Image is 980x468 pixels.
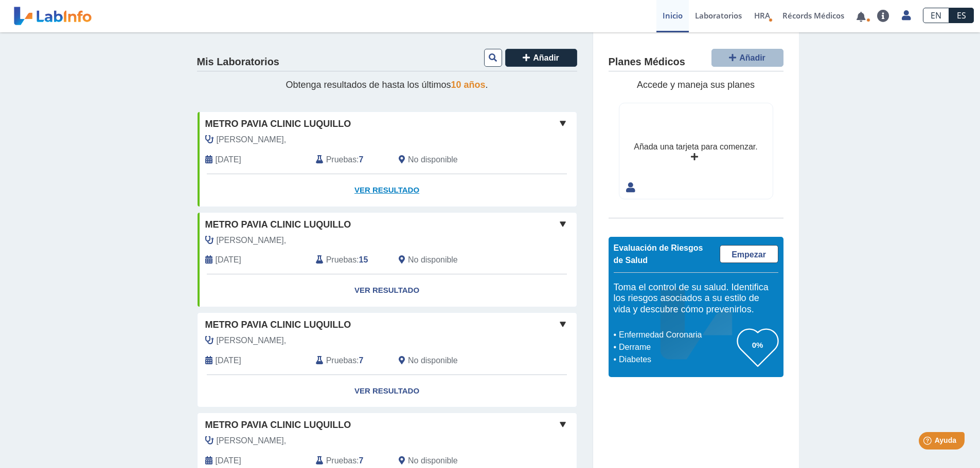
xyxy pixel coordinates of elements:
[326,154,357,166] span: Pruebas
[739,53,765,62] span: Añadir
[198,174,577,207] a: Ver Resultado
[616,329,737,341] li: Enfermedad Coronaria
[616,353,737,366] li: Diabetes
[754,10,770,21] span: HRA
[634,141,757,153] div: Añada una tarjeta para comenzar.
[217,134,287,146] span: Rivera,
[205,318,351,332] span: Metro Pavia Clinic Luquillo
[205,117,351,131] span: Metro Pavia Clinic Luquillo
[216,254,241,266] span: 2023-03-27
[286,80,488,90] span: Obtenga resultados de hasta los últimos .
[451,80,486,90] span: 10 años
[533,53,559,62] span: Añadir
[359,356,364,365] b: 7
[308,455,391,467] div: :
[217,435,287,447] span: Rivera,
[505,49,577,67] button: Añadir
[609,56,685,68] h4: Planes Médicos
[359,255,368,264] b: 15
[217,234,287,247] span: Luis Vazquez,
[308,354,391,367] div: :
[949,8,974,23] a: ES
[732,250,766,259] span: Empezar
[308,254,391,266] div: :
[614,244,703,265] span: Evaluación de Riesgos de Salud
[216,455,241,467] span: 2025-02-12
[198,375,577,407] a: Ver Resultado
[205,418,351,432] span: Metro Pavia Clinic Luquillo
[216,354,241,367] span: 2025-08-15
[205,218,351,232] span: Metro Pavia Clinic Luquillo
[197,56,279,68] h4: Mis Laboratorios
[737,339,778,351] h3: 0%
[216,154,241,166] span: 2025-09-05
[408,354,458,367] span: No disponible
[408,154,458,166] span: No disponible
[711,49,783,67] button: Añadir
[326,254,357,266] span: Pruebas
[616,341,737,353] li: Derrame
[326,354,357,367] span: Pruebas
[888,428,969,457] iframe: Help widget launcher
[408,455,458,467] span: No disponible
[198,274,577,307] a: Ver Resultado
[326,455,357,467] span: Pruebas
[408,254,458,266] span: No disponible
[217,334,287,347] span: Matos Gonzalez,
[308,154,391,166] div: :
[923,8,949,23] a: EN
[359,456,364,465] b: 7
[637,80,755,90] span: Accede y maneja sus planes
[359,155,364,164] b: 7
[614,282,778,315] h5: Toma el control de su salud. Identifica los riesgos asociados a su estilo de vida y descubre cómo...
[720,245,778,263] a: Empezar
